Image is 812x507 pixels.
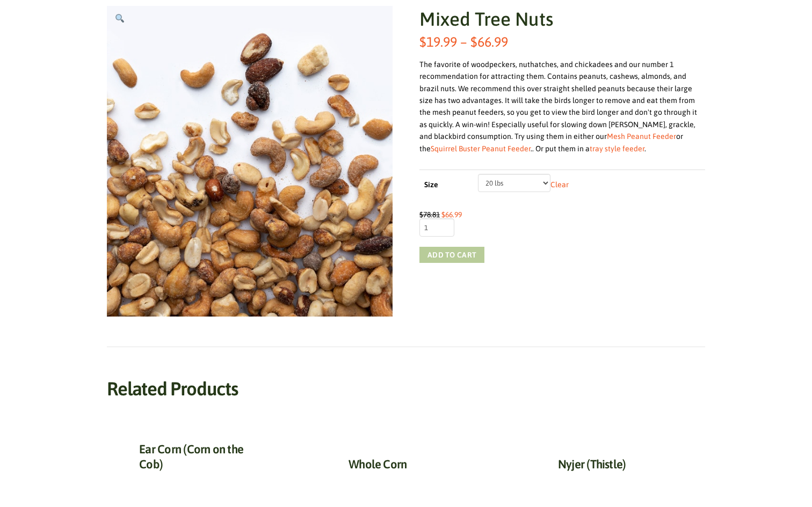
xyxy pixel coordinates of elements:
[107,377,705,400] h2: Related products
[460,34,467,49] span: –
[419,58,705,155] div: The favorite of woodpeckers, nuthatches, and chickadees and our number 1 recommendation for attra...
[419,34,426,49] span: $
[419,247,484,263] button: Add to cart
[590,144,644,153] a: tray style feeder
[470,34,477,49] span: $
[115,14,124,23] img: 🔍
[419,218,454,237] input: Product quantity
[558,457,626,471] a: Nyjer (Thistle)
[441,210,462,219] bdi: 66.99
[139,442,243,472] a: Ear Corn (Corn on the Cob)
[441,210,445,219] span: $
[419,34,457,49] bdi: 19.99
[419,6,705,32] h1: Mixed Tree Nuts
[349,457,407,471] a: Whole Corn
[607,132,676,141] a: Mesh Peanut Feeder
[419,210,440,219] bdi: 78.81
[431,144,531,153] a: Squirrel Buster Peanut Feeder
[550,180,569,189] a: Clear options
[424,179,469,192] label: Size
[470,34,508,49] bdi: 66.99
[107,6,133,32] a: View full-screen image gallery
[419,210,423,219] span: $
